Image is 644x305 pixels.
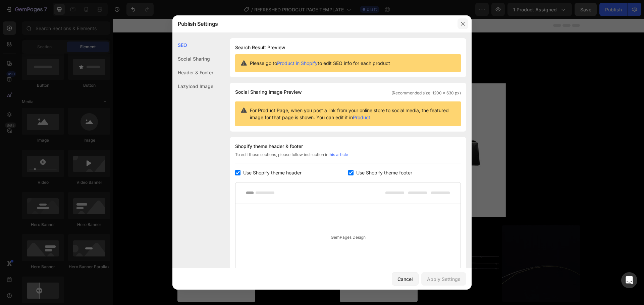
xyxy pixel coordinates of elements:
[235,142,461,150] div: Shopify theme header & footer
[353,115,370,120] a: Product
[250,107,455,121] span: For Product Page, when you post a link from your online store to social media, the featured image...
[235,152,461,163] div: To edit those sections, please follow instruction in
[235,204,461,271] div: GemPages Design
[243,169,302,177] span: Use Shopify theme header
[172,15,454,32] div: Publish Settings
[64,41,467,59] h2: ALLFLY
[64,206,142,284] img: TRYCD ALLFLY Ultimate Fishing Kit
[227,206,305,284] img: TRYCD ALLFLY Ultimate Fishing Kit
[392,272,419,286] button: Cancel
[421,272,466,286] button: Apply Settings
[235,44,461,52] h1: Search Result Preview
[391,90,461,96] span: (Recommended size: 1200 x 630 px)
[172,52,213,66] div: Social Sharing
[308,206,386,284] img: TRYCD ALLFLY Ultimate Fishing Kit
[64,65,467,199] img: TRYCD ALLFLY Ultimate Fishing Kit
[172,66,213,79] div: Header & Footer
[172,38,213,52] div: SEO
[328,152,348,157] a: this article
[235,88,302,96] span: Social Sharing Image Preview
[250,60,390,67] span: Please go to to edit SEO info for each product
[427,276,461,283] div: Apply Settings
[277,60,318,66] a: Product in Shopify
[621,272,637,288] div: Open Intercom Messenger
[397,276,413,283] div: Cancel
[146,206,223,284] img: TRYCD ALLFLY Ultimate Fishing Kit
[172,79,213,93] div: Lazyload Image
[356,169,412,177] span: Use Shopify theme footer
[389,206,467,284] img: TRYCD ALLFLY #5/6 Weight Rod set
